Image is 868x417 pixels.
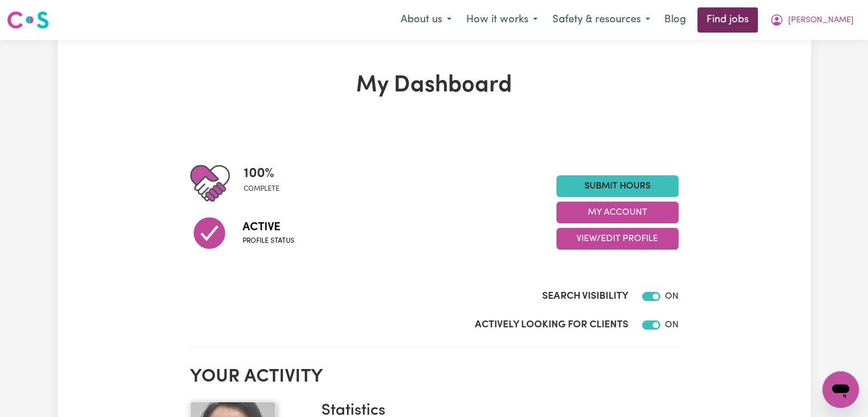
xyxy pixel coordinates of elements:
span: [PERSON_NAME] [788,14,854,27]
span: complete [244,184,280,194]
button: My Account [762,8,861,32]
button: About us [393,8,459,32]
iframe: Button to launch messaging window [822,371,859,408]
img: Careseekers logo [7,10,49,30]
label: Search Visibility [542,289,628,304]
button: View/Edit Profile [556,228,679,250]
a: Find jobs [697,7,758,33]
h1: My Dashboard [190,72,679,99]
span: 100 % [244,163,280,184]
button: How it works [459,8,545,32]
a: Blog [657,7,693,33]
a: Submit Hours [556,175,679,197]
span: Active [243,219,294,236]
span: Profile status [243,236,294,246]
span: ON [665,320,679,330]
a: Careseekers logo [7,7,49,33]
div: Profile completeness: 100% [244,163,289,203]
button: My Account [556,202,679,223]
span: ON [665,292,679,301]
h2: Your activity [190,366,679,388]
button: Safety & resources [545,8,657,32]
label: Actively Looking for Clients [475,318,628,332]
